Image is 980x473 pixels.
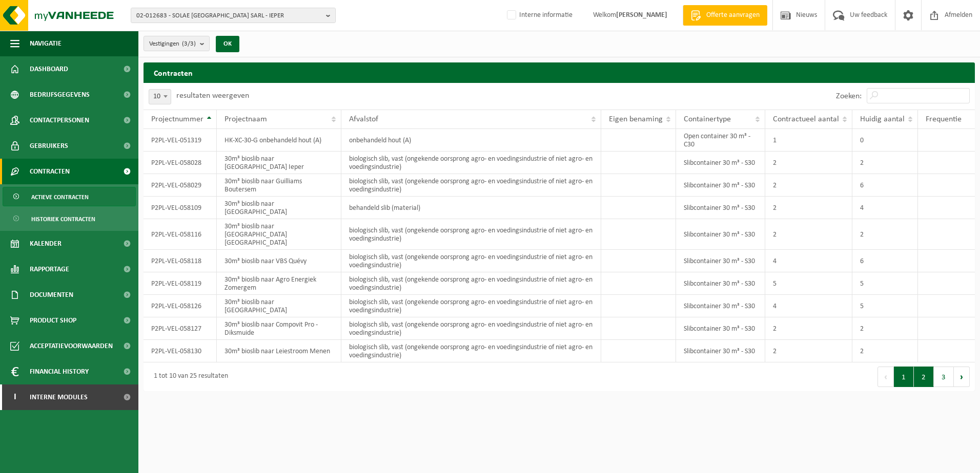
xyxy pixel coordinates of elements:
td: Slibcontainer 30 m³ - S30 [676,340,766,362]
span: Dashboard [30,56,68,82]
td: 4 [765,295,852,317]
td: Slibcontainer 30 m³ - S30 [676,250,766,272]
span: Contactpersonen [30,107,89,133]
td: 5 [852,272,918,295]
td: biologisch slib, vast (ongekende oorsprong agro- en voedingsindustrie of niet agro- en voedingsin... [341,152,601,174]
span: I [10,384,19,410]
button: 02-012683 - SOLAE [GEOGRAPHIC_DATA] SARL - IEPER [131,8,336,23]
td: 5 [852,295,918,317]
td: Slibcontainer 30 m³ - S30 [676,317,766,340]
td: P2PL-VEL-058029 [144,174,217,197]
td: 5 [765,272,852,295]
td: 30m³ bioslib naar Guilliams Boutersem [217,174,341,197]
span: Rapportage [30,256,69,282]
td: biologisch slib, vast (ongekende oorsprong agro- en voedingsindustrie of niet agro- en voedingsin... [341,174,601,197]
td: 30m³ bioslib naar [GEOGRAPHIC_DATA] [217,295,341,317]
td: P2PL-VEL-051319 [144,129,217,152]
span: Acceptatievoorwaarden [30,333,113,359]
button: Next [954,367,970,387]
span: Navigatie [30,31,62,56]
span: Financial History [30,359,89,384]
td: P2PL-VEL-058130 [144,340,217,362]
button: 3 [934,367,954,387]
a: Historiek contracten [3,209,136,228]
span: Frequentie [926,115,962,123]
td: P2PL-VEL-058028 [144,152,217,174]
td: 30m³ bioslib naar [GEOGRAPHIC_DATA] Ieper [217,152,341,174]
td: Slibcontainer 30 m³ - S30 [676,197,766,219]
td: 2 [852,152,918,174]
span: Contracten [30,159,70,184]
td: biologisch slib, vast (ongekende oorsprong agro- en voedingsindustrie of niet agro- en voedingsin... [341,219,601,250]
td: 2 [765,340,852,362]
span: Vestigingen [149,36,196,52]
td: 6 [852,174,918,197]
td: biologisch slib, vast (ongekende oorsprong agro- en voedingsindustrie of niet agro- en voedingsin... [341,250,601,272]
span: 10 [149,89,171,104]
label: Interne informatie [505,8,573,23]
span: Bedrijfsgegevens [30,82,90,107]
h2: Contracten [144,62,975,82]
td: P2PL-VEL-058127 [144,317,217,340]
td: 30m³ bioslib naar Agro Energiek Zomergem [217,272,341,295]
td: 4 [852,197,918,219]
td: biologisch slib, vast (ongekende oorsprong agro- en voedingsindustrie of niet agro- en voedingsin... [341,340,601,362]
div: 1 tot 10 van 25 resultaten [149,368,228,386]
label: resultaten weergeven [176,92,249,100]
td: biologisch slib, vast (ongekende oorsprong agro- en voedingsindustrie of niet agro- en voedingsin... [341,295,601,317]
button: OK [216,36,239,52]
span: Projectnummer [151,115,203,123]
strong: [PERSON_NAME] [616,11,667,19]
td: P2PL-VEL-058119 [144,272,217,295]
span: Afvalstof [349,115,378,123]
span: 02-012683 - SOLAE [GEOGRAPHIC_DATA] SARL - IEPER [136,8,322,24]
span: Offerte aanvragen [704,10,762,20]
span: Kalender [30,231,62,256]
td: 30m³ bioslib naar Compovit Pro - Diksmuide [217,317,341,340]
td: 30m³ bioslib naar [GEOGRAPHIC_DATA] [217,197,341,219]
span: Projectnaam [224,115,267,123]
td: 2 [765,152,852,174]
td: Slibcontainer 30 m³ - S30 [676,272,766,295]
td: P2PL-VEL-058109 [144,197,217,219]
td: 2 [765,174,852,197]
span: Documenten [30,282,73,308]
td: P2PL-VEL-058118 [144,250,217,272]
span: 10 [149,90,171,104]
button: 1 [894,367,914,387]
td: behandeld slib (material) [341,197,601,219]
span: Historiek contracten [31,209,95,229]
td: P2PL-VEL-058126 [144,295,217,317]
span: Product Shop [30,308,76,333]
td: 2 [852,219,918,250]
td: 2 [765,197,852,219]
button: Previous [877,367,894,387]
td: 2 [765,317,852,340]
td: biologisch slib, vast (ongekende oorsprong agro- en voedingsindustrie of niet agro- en voedingsin... [341,272,601,295]
count: (3/3) [182,40,196,47]
td: 0 [852,129,918,152]
td: 6 [852,250,918,272]
td: 2 [765,219,852,250]
span: Eigen benaming [609,115,663,123]
td: 4 [765,250,852,272]
td: 2 [852,340,918,362]
span: Interne modules [30,384,88,410]
span: Huidig aantal [860,115,905,123]
span: Contractueel aantal [773,115,839,123]
label: Zoeken: [836,92,862,100]
td: Open container 30 m³ - C30 [676,129,766,152]
td: P2PL-VEL-058116 [144,219,217,250]
td: Slibcontainer 30 m³ - S30 [676,295,766,317]
td: Slibcontainer 30 m³ - S30 [676,219,766,250]
td: HK-XC-30-G onbehandeld hout (A) [217,129,341,152]
td: 30m³ bioslib naar [GEOGRAPHIC_DATA] [GEOGRAPHIC_DATA] [217,219,341,250]
td: Slibcontainer 30 m³ - S30 [676,174,766,197]
td: biologisch slib, vast (ongekende oorsprong agro- en voedingsindustrie of niet agro- en voedingsin... [341,317,601,340]
button: 2 [914,367,934,387]
td: 1 [765,129,852,152]
td: Slibcontainer 30 m³ - S30 [676,152,766,174]
button: Vestigingen(3/3) [144,36,210,51]
span: Containertype [684,115,731,123]
a: Offerte aanvragen [683,5,767,26]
